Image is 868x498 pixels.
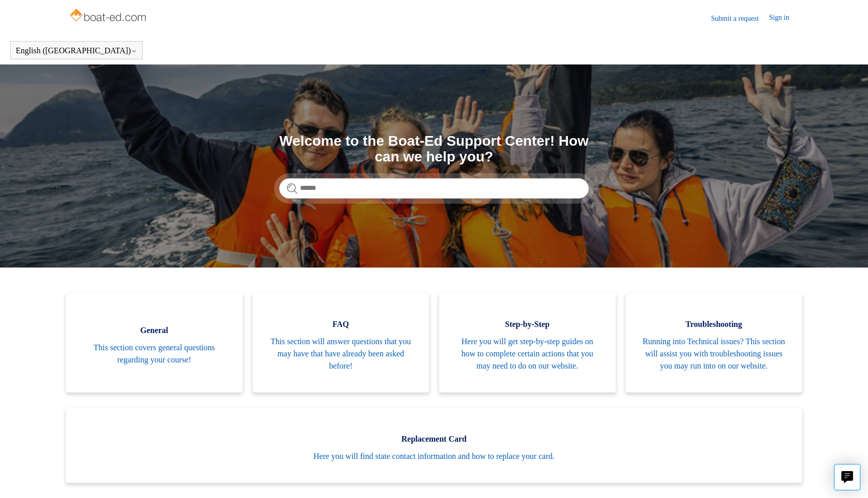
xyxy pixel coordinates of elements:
[454,336,600,372] span: Here you will get step-by-step guides on how to complete certain actions that you may need to do ...
[834,464,860,490] button: Live chat
[81,324,227,337] span: General
[81,433,787,445] span: Replacement Card
[279,178,589,198] input: Search
[626,293,803,392] a: Troubleshooting Running into Technical issues? This section will assist you with troubleshooting ...
[641,336,787,372] span: Running into Technical issues? This section will assist you with troubleshooting issues you may r...
[641,318,787,330] span: Troubleshooting
[769,12,799,24] a: Sign in
[253,293,429,392] a: FAQ This section will answer questions that you may have that have already been asked before!
[66,408,802,483] a: Replacement Card Here you will find state contact information and how to replace your card.
[439,293,616,392] a: Step-by-Step Here you will get step-by-step guides on how to complete certain actions that you ma...
[81,342,227,366] span: This section covers general questions regarding your course!
[81,450,787,462] span: Here you will find state contact information and how to replace your card.
[69,6,149,26] img: Boat-Ed Help Center home page
[268,336,414,372] span: This section will answer questions that you may have that have already been asked before!
[279,134,589,165] h1: Welcome to the Boat-Ed Support Center! How can we help you?
[454,318,600,330] span: Step-by-Step
[268,318,414,330] span: FAQ
[16,46,137,55] button: English ([GEOGRAPHIC_DATA])
[711,13,769,24] a: Submit a request
[66,293,243,392] a: General This section covers general questions regarding your course!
